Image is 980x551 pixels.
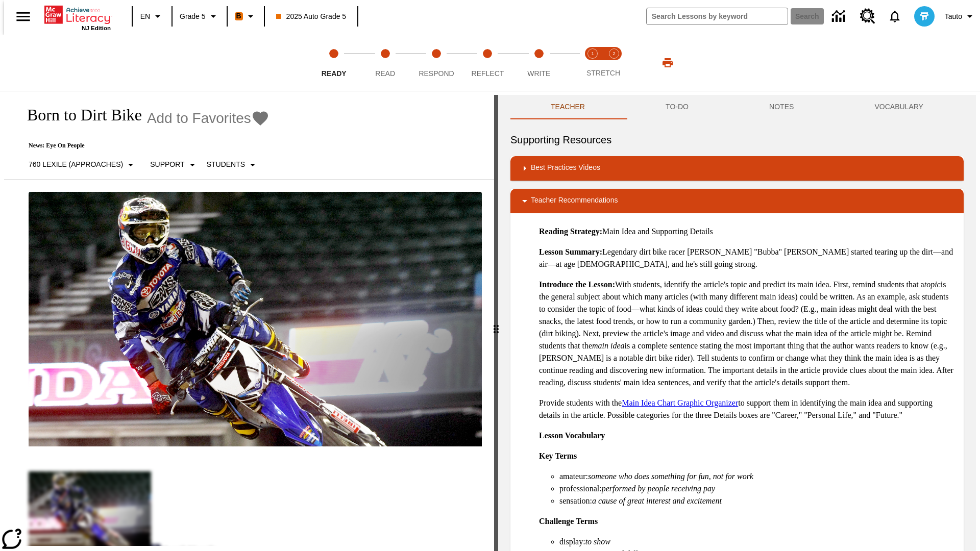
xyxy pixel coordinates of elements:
[612,51,615,56] text: 2
[592,496,722,505] em: a cause of great interest and excitement
[602,484,715,493] em: performed by people receiving pay
[559,536,955,548] li: display:
[539,246,955,270] p: Legendary dirt bike racer [PERSON_NAME] "Bubba" [PERSON_NAME] started tearing up the dirt—and air...
[180,11,206,22] span: Grade 5
[559,470,955,483] li: amateur:
[510,132,964,148] h6: Supporting Resources
[539,452,577,460] strong: Key Terms
[150,159,184,170] p: Support
[924,280,941,289] em: topic
[509,35,569,91] button: Write step 5 of 5
[498,95,976,551] div: activity
[651,54,684,72] button: Print
[8,2,38,32] button: Open side menu
[82,25,111,31] span: NJ Edition
[494,95,498,551] div: Press Enter or Spacebar and then press right and left arrow keys to move the slider
[599,35,629,91] button: Stretch Respond step 2 of 2
[914,6,935,27] img: avatar image
[539,247,602,256] strong: Lesson Summary:
[16,106,142,124] h1: Born to Dirt Bike
[136,7,168,26] button: Language: EN, Select a language
[527,69,550,78] span: Write
[826,3,854,31] a: Data Center
[539,397,955,421] p: Provide students with the to support them in identifying the main idea and supporting details in ...
[531,195,618,207] p: Teacher Recommendations
[510,95,625,119] button: Teacher
[729,95,834,119] button: NOTES
[908,3,941,30] button: Select a new avatar
[458,35,517,91] button: Reflect step 4 of 5
[407,35,466,91] button: Respond step 3 of 5
[203,156,263,174] button: Select Student
[147,109,269,127] button: Add to Favorites - Born to Dirt Bike
[539,227,602,236] strong: Reading Strategy:
[539,280,615,289] strong: Introduce the Lesson:
[355,35,414,91] button: Read step 2 of 5
[419,69,454,78] span: Respond
[592,341,625,350] em: main idea
[539,431,605,440] strong: Lesson Vocabulary
[44,4,111,31] div: Home
[176,7,224,26] button: Grade: Grade 5, Select a grade
[29,192,482,447] img: Motocross racer James Stewart flies through the air on his dirt bike.
[4,95,494,546] div: reading
[622,398,738,407] a: Main Idea Chart Graphic Organizer
[510,189,964,213] div: Teacher Recommendations
[322,69,347,78] span: Ready
[231,7,261,26] button: Boost Class color is orange. Change class color
[578,35,607,91] button: Stretch Read step 1 of 2
[588,472,753,481] em: someone who does something for fun, not for work
[647,8,788,24] input: search field
[539,279,955,389] p: With students, identify the article's topic and predict its main idea. First, remind students tha...
[510,95,964,119] div: Instructional Panel Tabs
[945,11,962,22] span: Tauto
[559,495,955,507] li: sensation:
[147,110,251,127] span: Add to Favorites
[375,69,395,78] span: Read
[276,11,347,22] span: 2025 Auto Grade 5
[29,159,123,170] p: 760 Lexile (Approaches)
[510,156,964,181] div: Best Practices Videos
[539,517,598,525] strong: Challenge Terms
[146,156,202,174] button: Scaffolds, Support
[24,156,141,174] button: Select Lexile, 760 Lexile (Approaches)
[531,162,600,174] p: Best Practices Videos
[539,226,955,238] p: Main Idea and Supporting Details
[207,159,245,170] p: Students
[834,95,964,119] button: VOCABULARY
[16,142,269,149] p: News: Eye On People
[236,10,241,22] span: B
[854,3,881,30] a: Resource Center, Will open in new tab
[304,35,363,91] button: Ready step 1 of 5
[559,483,955,495] li: professional:
[591,51,594,56] text: 1
[941,7,980,26] button: Profile/Settings
[140,11,150,22] span: EN
[585,537,610,546] em: to show
[625,95,729,119] button: TO-DO
[881,3,908,30] a: Notifications
[472,69,504,78] span: Reflect
[586,69,620,77] span: STRETCH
